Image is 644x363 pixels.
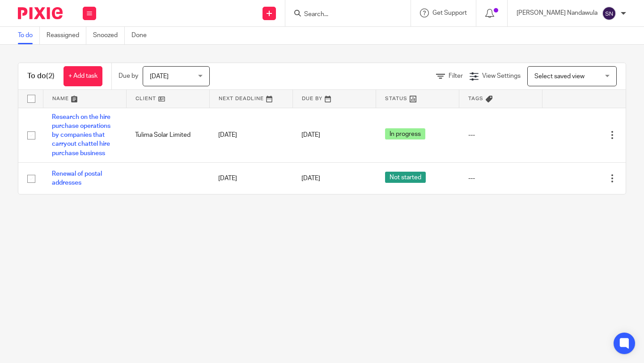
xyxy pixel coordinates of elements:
[27,72,55,81] h1: To do
[468,174,534,183] div: ---
[468,131,534,139] div: ---
[482,73,521,79] span: View Settings
[126,108,209,163] td: Tulima Solar Limited
[301,132,320,138] span: [DATE]
[517,8,597,17] p: [PERSON_NAME] Nandawula
[303,11,384,19] input: Search
[18,27,40,44] a: To do
[47,27,86,44] a: Reassigned
[209,163,292,194] td: [DATE]
[46,72,55,80] span: (2)
[64,66,102,86] a: + Add task
[602,6,616,21] img: svg%3E
[52,171,102,186] a: Renewal of postal addresses
[131,27,153,44] a: Done
[119,72,138,80] p: Due by
[18,7,63,19] img: Pixie
[534,73,585,80] span: Select saved view
[209,108,292,163] td: [DATE]
[449,73,463,79] span: Filter
[52,114,110,156] a: Research on the hire purchase operations by companies that carryout chattel hire purchase business
[468,96,483,101] span: Tags
[93,27,125,44] a: Snoozed
[301,175,320,181] span: [DATE]
[432,10,467,16] span: Get Support
[150,73,169,80] span: [DATE]
[385,172,426,183] span: Not started
[385,128,425,139] span: In progress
